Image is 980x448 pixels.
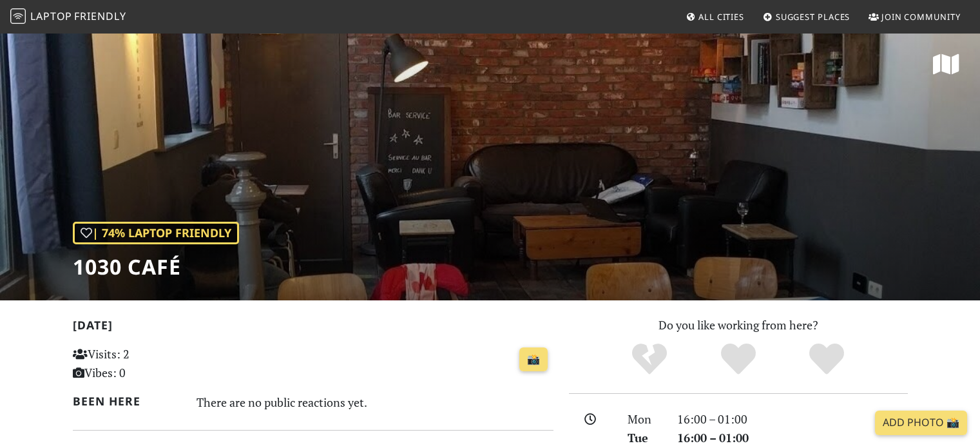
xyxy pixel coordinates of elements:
a: All Cities [680,5,749,28]
a: Suggest Places [758,5,856,28]
h2: Been here [73,394,182,408]
div: Mon [620,410,669,429]
span: Friendly [74,9,126,23]
div: Yes [694,342,783,377]
div: 16:00 – 01:00 [669,429,916,447]
a: 📸 [519,347,548,372]
span: All Cities [698,11,744,23]
div: There are no public reactions yet. [197,392,553,413]
div: | 74% Laptop Friendly [73,222,239,244]
div: 16:00 – 01:00 [669,410,916,429]
a: Join Community [863,5,966,28]
a: LaptopFriendly LaptopFriendly [10,6,126,28]
p: Visits: 2 Vibes: 0 [73,345,223,382]
img: LaptopFriendly [10,8,26,24]
div: Definitely! [782,342,871,377]
h1: 1030 Café [73,255,239,279]
p: Do you like working from here? [569,316,908,335]
span: Join Community [881,11,961,23]
a: Add Photo 📸 [875,411,967,435]
div: Tue [620,429,669,447]
span: Laptop [30,9,72,23]
span: Suggest Places [776,11,850,23]
h2: [DATE] [73,318,553,337]
div: No [605,342,694,377]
